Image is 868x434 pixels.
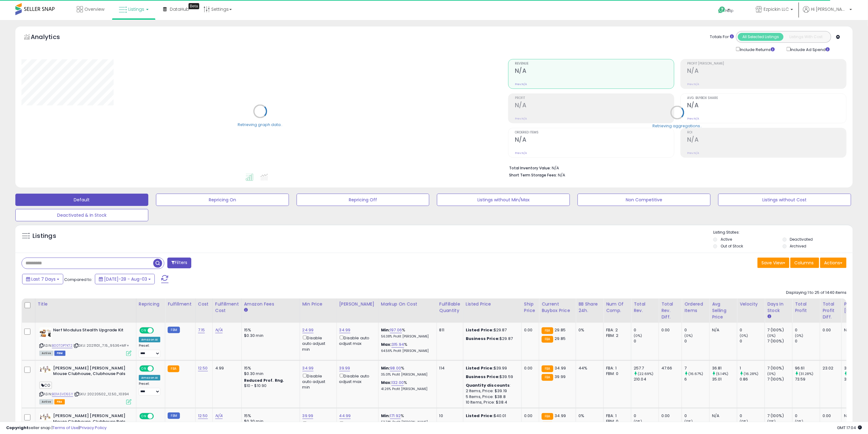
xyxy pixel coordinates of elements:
[606,327,626,333] div: FBA: 2
[466,421,500,427] b: Business Price:
[767,377,792,382] div: 7 (100%)
[634,333,642,338] small: (0%)
[139,337,160,342] div: Amazon AI
[140,414,148,419] span: ON
[795,301,817,314] div: Total Profit
[39,382,52,389] span: CO
[168,327,180,333] small: FBM
[823,327,837,333] div: 0.00
[767,338,792,344] div: 7 (100%)
[542,413,553,420] small: FBA
[726,8,734,13] span: Help
[555,365,566,371] span: 34.99
[634,365,659,371] div: 257.7
[339,420,374,432] div: Disable auto adjust max
[31,276,56,282] span: Last 7 Days
[39,413,52,420] img: 41lFk8NUVcL._SL40_.jpg
[244,383,295,389] div: $10 - $10.90
[244,333,295,338] div: $0.30 min
[339,301,376,307] div: [PERSON_NAME]
[381,380,432,391] div: %
[153,328,163,333] span: OFF
[524,301,536,314] div: Ship Price
[542,374,553,381] small: FBA
[466,374,517,380] div: $39.59
[684,419,693,424] small: (0%)
[39,327,52,340] img: 41qbH1tnTgL._SL40_.jpg
[757,258,789,268] button: Save View
[606,301,629,314] div: Num of Comp.
[799,371,813,376] small: (31.28%)
[721,237,732,242] label: Active
[198,413,208,419] a: 12.50
[738,33,784,41] button: All Selected Listings
[140,328,148,333] span: ON
[466,327,517,333] div: $29.87
[6,425,29,431] strong: Copyright
[39,327,131,355] div: ASIN:
[381,413,390,419] b: Min:
[466,394,517,400] div: 5 Items, Price: $38.8
[740,365,765,371] div: 1
[767,327,792,333] div: 7 (100%)
[198,327,205,333] a: 7.15
[381,420,432,424] p: 53.74% Profit [PERSON_NAME]
[803,6,852,20] a: Hi [PERSON_NAME]
[684,333,693,338] small: (0%)
[712,413,732,419] div: N/A
[302,373,332,390] div: Disable auto adjust min
[168,365,179,372] small: FBA
[381,301,434,307] div: Markup on Cost
[139,301,163,307] div: Repricing
[52,392,73,397] a: B01ASVD5SY
[578,301,601,314] div: BB Share 24h.
[302,327,314,333] a: 24.99
[661,365,677,371] div: 47.66
[53,365,128,378] b: [PERSON_NAME] [PERSON_NAME] Mouse Clubhouse, Clubhouse Pals
[688,371,703,376] small: (16.67%)
[128,6,144,12] span: Listings
[524,327,534,333] div: 0.00
[811,6,848,12] span: Hi [PERSON_NAME]
[244,301,297,307] div: Amazon Fees
[84,6,104,12] span: Overview
[740,377,765,382] div: 0.86
[684,365,709,371] div: 7
[244,365,295,371] div: 15%
[795,413,820,419] div: 0
[718,194,851,206] button: Listings without Cost
[684,377,709,382] div: 6
[744,371,758,376] small: (16.28%)
[555,336,566,341] span: 29.85
[795,365,820,371] div: 96.61
[790,258,819,268] button: Columns
[710,34,734,40] div: Totals For
[638,371,653,376] small: (22.69%)
[39,365,52,373] img: 41lFk8NUVcL._SL40_.jpg
[555,421,566,427] span: 39.99
[713,2,746,20] a: Help
[634,338,659,344] div: 0
[578,194,710,206] button: Non Competitive
[15,209,148,221] button: Deactivated & In Stock
[466,336,517,341] div: $29.87
[795,338,820,344] div: 0
[767,333,776,338] small: (0%)
[381,341,392,347] b: Max:
[661,413,677,419] div: 0.00
[104,276,147,282] span: [DATE]-28 - Aug-03
[767,419,776,424] small: (0%)
[634,327,659,333] div: 0
[542,327,553,334] small: FBA
[794,260,814,266] span: Columns
[790,243,807,249] label: Archived
[381,349,432,353] p: 64.56% Profit [PERSON_NAME]
[15,194,148,206] button: Default
[684,301,707,314] div: Ordered Items
[6,425,107,431] div: seller snap | |
[713,230,853,235] p: Listing States:
[139,344,161,357] div: Preset:
[140,366,148,371] span: ON
[795,419,804,424] small: (0%)
[823,301,839,320] div: Total Profit Diff.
